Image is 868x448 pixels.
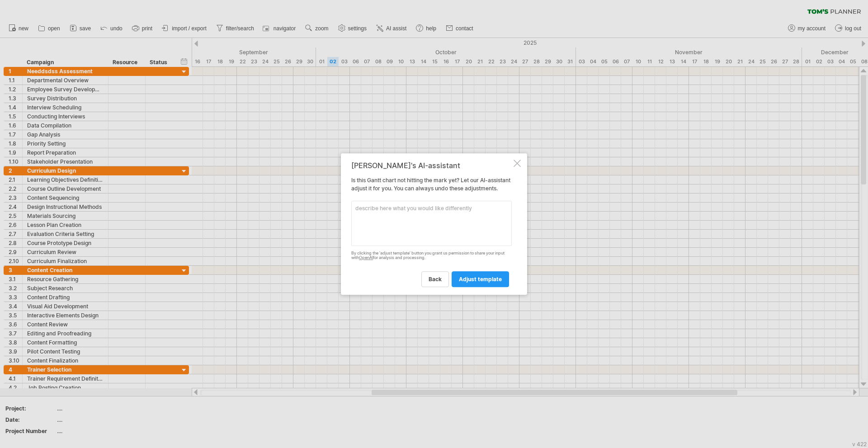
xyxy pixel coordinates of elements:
[359,255,373,260] a: OpenAI
[421,271,449,287] a: back
[429,276,442,283] span: back
[351,251,512,261] div: By clicking the 'adjust template' button you grant us permission to share your input with for ana...
[459,276,502,283] span: adjust template
[452,271,509,287] a: adjust template
[351,161,512,170] div: [PERSON_NAME]'s AI-assistant
[351,161,512,287] div: Is this Gantt chart not hitting the mark yet? Let our AI-assistant adjust it for you. You can alw...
